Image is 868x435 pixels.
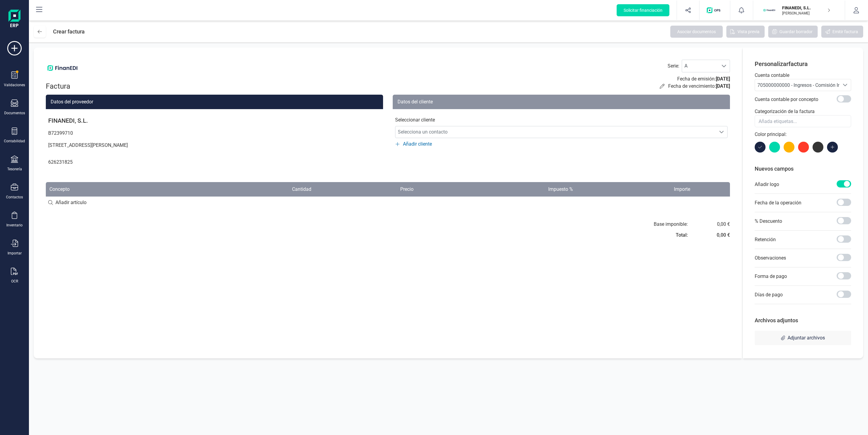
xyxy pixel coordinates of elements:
[707,7,723,13] img: Logo de OPS
[726,26,765,38] button: Vista previa
[624,7,662,13] span: Solicitar financiación
[755,165,851,173] p: Nuevos campos
[716,83,730,89] span: [DATE]
[717,221,730,228] div: 0,00 €
[6,195,23,200] div: Contactos
[821,26,863,38] button: Emitir factura
[53,26,85,38] div: Crear factura
[768,26,818,38] button: Guardar borrador
[654,221,688,228] div: Base imponible:
[668,62,679,70] label: Serie :
[393,95,730,109] div: Datos del cliente
[755,131,851,138] p: Color principal:
[676,232,688,239] div: Total:
[755,331,851,345] div: Adjuntar archivos
[782,11,830,16] p: [PERSON_NAME]
[755,254,786,262] p: Observaciones
[682,60,718,72] span: A
[8,10,20,29] img: Logo Finanedi
[788,334,825,342] span: Adjuntar archivos
[755,181,779,188] p: Añadir logo
[759,116,797,126] input: Añada etiquetas...
[8,251,22,256] div: Importar
[46,95,383,109] div: Datos del proveedor
[716,130,727,134] div: Selecciona un contacto
[417,182,577,197] th: Impuesto %
[403,140,432,148] span: Añadir cliente
[755,218,782,225] p: % Descuento
[755,199,801,206] p: Fecha de la operación
[46,127,383,139] p: B72399710
[760,1,838,20] button: FIFINANEDI, S.L.[PERSON_NAME]
[46,139,383,151] p: [STREET_ADDRESS][PERSON_NAME]
[755,108,851,115] p: Categorización de la factura
[46,182,183,197] th: Concepto
[763,4,776,17] img: FI
[703,1,726,20] button: Logo de OPS
[617,4,669,16] button: Solicitar financiación
[46,114,383,127] p: FINANEDI, S.L.
[755,316,851,325] p: Archivos adjuntos
[11,279,18,284] div: OCR
[782,5,830,11] p: FINANEDI, S.L.
[7,167,22,172] div: Tesorería
[395,116,728,124] p: Seleccionar cliente
[4,111,25,115] div: Documentos
[183,182,315,197] th: Cantidad
[755,96,818,103] p: Cuenta contable por concepto
[46,60,80,77] img: Logo de la factura
[755,273,787,280] p: Forma de pago
[755,236,776,243] p: Retención
[755,72,851,79] p: Cuenta contable
[315,182,417,197] th: Precio
[839,79,851,91] div: Seleccione una cuenta
[717,232,730,239] div: 0,00 €
[46,81,94,91] div: Factura
[4,139,25,143] div: Contabilidad
[716,76,730,82] span: [DATE]
[755,291,783,298] p: Días de pago
[6,223,23,228] div: Inventario
[577,182,694,197] th: Importe
[395,126,716,138] span: Selecciona un contacto
[668,83,730,90] p: Fecha de vencimiento:
[755,60,851,68] p: Personalizar factura
[46,156,383,168] p: 626231825
[670,26,723,38] button: Asociar documentos
[677,75,730,83] p: Fecha de emisión:
[4,83,25,87] div: Validaciones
